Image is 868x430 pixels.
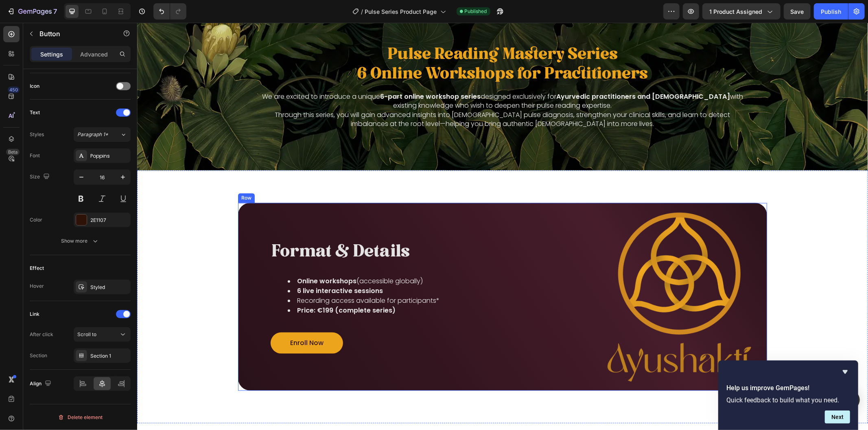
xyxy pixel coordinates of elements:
span: Save [791,8,804,15]
strong: 6-part online workshop series [243,69,343,78]
p: Advanced [80,50,108,59]
button: 1 product assigned [702,3,781,20]
button: 7 [3,3,61,20]
li: Recording access available for participants* [151,273,418,283]
div: Publish [821,7,841,16]
span: Scroll to [77,331,96,337]
span: 1 product assigned [709,7,762,16]
div: Link [30,311,39,318]
p: Button [39,29,109,39]
div: Icon [30,83,39,90]
div: Row [103,172,116,179]
button: Paragraph 1* [74,127,131,142]
p: Settings [40,50,63,59]
div: Beta [6,149,20,155]
strong: 6 live interactive sessions [160,263,246,273]
button: Next question [825,410,850,423]
div: Font [30,152,40,159]
button: Publish [814,3,848,20]
button: Save [784,3,811,20]
div: 450 [8,87,20,93]
img: gempages_522458741719696139-68be8eae-e842-40e2-b9c8-d993deec1a68.png [455,187,630,362]
div: Size [30,172,51,182]
div: Styles [30,131,44,138]
button: Hide survey [840,367,850,377]
div: Section [30,352,47,359]
div: Section 1 [90,352,129,360]
div: Text [30,109,40,116]
button: Show more [30,234,131,248]
span: / [361,7,363,16]
div: Show more [61,237,99,245]
span: Published [465,8,487,15]
div: Hover [30,282,44,290]
strong: Online workshops [160,254,219,263]
div: Styled [90,284,129,291]
iframe: Design area [137,23,868,430]
strong: Ayurvedic practitioners and [DEMOGRAPHIC_DATA] [419,69,593,78]
p: Through this series, you will gain advanced insights into [DEMOGRAPHIC_DATA] pulse diagnosis, str... [122,88,609,106]
span: Paragraph 1* [77,131,108,138]
div: Poppins [90,152,129,160]
div: After click [30,331,53,338]
div: Align [30,378,53,389]
div: 2E1107 [90,217,129,224]
p: We are excited to introduce a unique designed exclusively for with existing knowledge who wish to... [122,69,609,88]
span: Pulse Series Product Page [365,7,437,16]
p: 7 [53,7,57,16]
div: Help us improve GemPages! [726,367,850,423]
div: Effect [30,265,44,272]
a: Enroll Now [133,310,206,331]
strong: Format & Details [134,218,273,237]
h2: Help us improve GemPages! [726,383,850,393]
strong: Price: €199 (complete series) [160,283,258,292]
strong: 6 Online Workshops for Practitioners [220,41,511,59]
div: Delete element [58,413,103,422]
div: Color [30,216,42,224]
button: Scroll to [74,327,131,342]
p: Quick feedback to build what you need. [726,396,850,404]
li: (accessible globally) [151,254,418,263]
button: Delete element [30,411,131,424]
div: Undo/Redo [153,3,186,20]
p: Enroll Now [153,315,186,326]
